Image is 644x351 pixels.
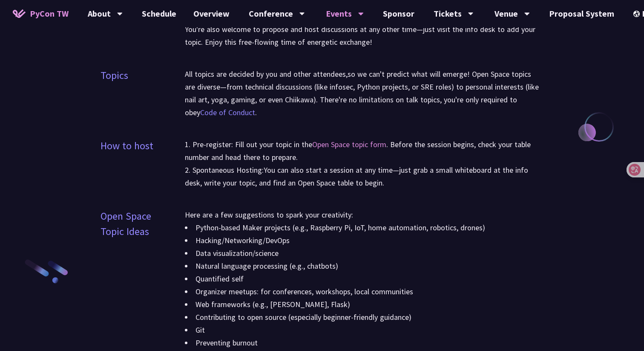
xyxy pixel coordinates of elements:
[185,247,543,260] li: Data visualization/science
[185,324,543,336] li: Git
[185,68,543,119] p: All topics are decided by you and other attendees,so we can't predict what will emerge! Open Spac...
[185,221,543,234] li: Python-based Maker projects (e.g., Raspberry Pi, IoT, home automation, robotics, drones)
[185,260,543,273] li: Natural language processing (e.g., chatbots)
[101,68,128,83] p: Topics
[185,336,543,349] li: Preventing burnout
[200,107,255,117] a: Code of Conduct
[185,298,543,311] li: Web frameworks (e.g., [PERSON_NAME], Flask)
[633,11,642,17] img: Locale Icon
[185,23,543,49] p: You're also welcome to propose and host discussions at any other time—just visit the info desk to...
[185,285,543,298] li: Organizer meetups: for conferences, workshops, local communities
[185,311,543,324] li: Contributing to open source (especially beginner-friendly guidance)
[185,209,543,221] p: Here are a few suggestions to spark your creativity:
[185,273,543,285] li: Quantified self
[13,9,26,18] img: Home icon of PyCon TW 2025
[185,138,543,189] p: 1. Pre-register: Fill out your topic in the . Before the session begins, check your table number ...
[4,3,77,24] a: PyCon TW
[101,138,153,154] p: How to host
[312,139,386,149] a: Open Space topic form
[185,234,543,247] li: Hacking/Networking/DevOps
[101,209,172,239] p: Open Space Topic Ideas
[30,7,69,20] span: PyCon TW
